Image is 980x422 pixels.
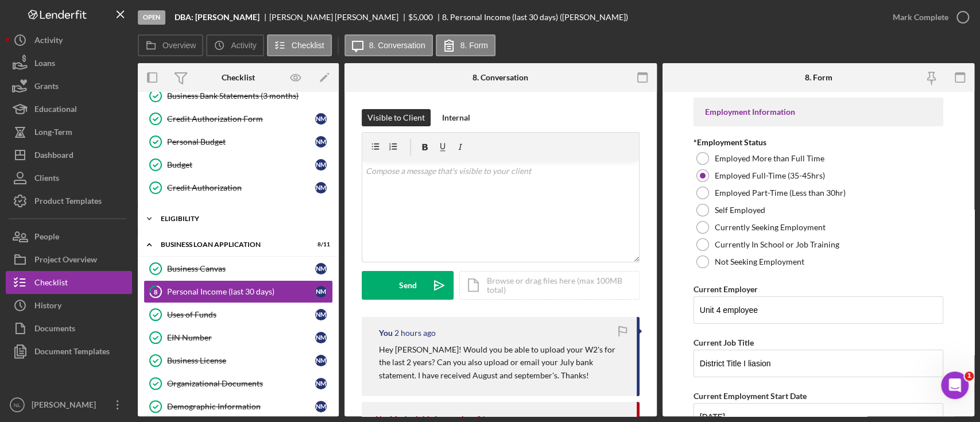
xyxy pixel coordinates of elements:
span: $5,000 [408,12,433,22]
div: Eligibility [161,215,324,222]
div: N M [315,355,327,366]
button: Grants [6,75,132,98]
div: Open [138,10,165,25]
div: N M [315,136,327,148]
div: Business Canvas [167,264,315,273]
div: N M [315,182,327,193]
span: 1 [964,371,974,381]
button: Dashboard [6,144,132,167]
button: Documents [6,317,132,340]
a: Business Bank Statements (3 months) [144,84,333,107]
label: Current Employment Start Date [694,391,807,401]
div: Product Templates [34,189,102,215]
button: History [6,294,132,317]
a: Personal BudgetNM [144,130,333,153]
label: Current Job Title [694,338,754,347]
div: N M [315,378,327,389]
iframe: Intercom live chat [941,371,969,399]
div: Personal Budget [167,137,315,146]
button: Activity [206,34,264,56]
button: Visible to Client [362,109,431,126]
div: Internal [442,109,470,126]
div: 8. Personal Income (last 30 days) ([PERSON_NAME]) [442,13,627,22]
label: Employed Full-Time (35-45hrs) [715,171,825,180]
div: [PERSON_NAME] [29,393,103,419]
a: EIN NumberNM [144,326,333,349]
button: Educational [6,98,132,121]
div: Documents [34,317,75,343]
div: Document Templates [34,340,110,366]
div: 8 / 11 [309,241,330,248]
div: Grants [34,75,59,100]
a: Credit AuthorizationNM [144,176,333,199]
div: BUSINESS LOAN APPLICATION [161,241,301,248]
div: EIN Number [167,333,315,342]
label: Current Employer [694,284,758,294]
div: Project Overview [34,248,97,274]
a: Clients [6,167,132,189]
label: Checklist [292,41,324,50]
div: Dashboard [34,144,73,169]
label: 8. Form [460,41,488,50]
div: Checklist [34,271,68,297]
a: Organizational DocumentsNM [144,372,333,395]
div: Loans [34,52,55,78]
button: NL[PERSON_NAME] [6,393,132,416]
label: Not Seeking Employment [715,257,804,266]
button: Mark Complete [881,6,974,29]
a: Product Templates [6,189,132,212]
b: DBA: [PERSON_NAME] [175,13,259,22]
div: Personal Income (last 30 days) [167,287,315,296]
div: Long-Term [34,121,72,146]
div: People [34,225,59,251]
div: 8. Conversation [472,73,528,82]
label: 8. Conversation [369,41,425,50]
div: Activity [34,29,63,55]
text: NL [14,402,21,408]
time: 2025-10-08 17:05 [394,328,436,338]
div: Credit Authorization [167,183,315,192]
div: N M [315,159,327,171]
div: Business Bank Statements (3 months) [167,91,332,100]
button: Long-Term [6,121,132,144]
a: Demographic InformationNM [144,395,333,418]
div: N M [315,309,327,320]
div: Uses of Funds [167,310,315,319]
button: Project Overview [6,248,132,271]
div: Send [399,271,417,300]
div: N M [315,332,327,343]
p: Hey [PERSON_NAME]! Would you be able to upload your W2's for the last 2 years? Can you also uploa... [379,343,625,382]
div: [PERSON_NAME] [PERSON_NAME] [269,13,408,22]
div: Business License [167,356,315,365]
div: Demographic Information [167,402,315,411]
label: Activity [231,41,256,50]
button: Overview [138,34,203,56]
label: Employed Part-Time (Less than 30hr) [715,188,846,198]
button: Checklist [6,271,132,294]
a: Business CanvasNM [144,257,333,280]
a: People [6,225,132,248]
button: Document Templates [6,340,132,363]
button: Loans [6,52,132,75]
div: Employment Information [705,107,932,117]
div: Credit Authorization Form [167,114,315,123]
button: Send [362,271,454,300]
div: N M [315,401,327,412]
a: Credit Authorization FormNM [144,107,333,130]
label: Currently In School or Job Training [715,240,839,249]
label: Employed More than Full Time [715,154,824,163]
tspan: 8 [154,288,157,295]
a: BudgetNM [144,153,333,176]
button: Activity [6,29,132,52]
